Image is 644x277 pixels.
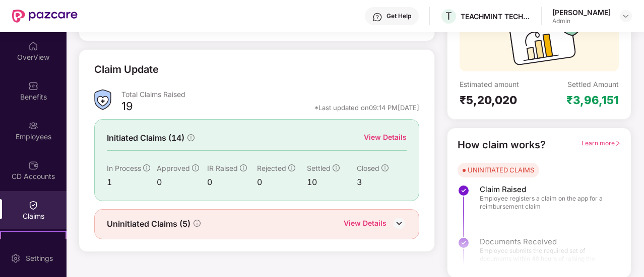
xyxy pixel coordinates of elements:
[28,121,38,131] img: svg+xml;base64,PHN2ZyBpZD0iRW1wbG95ZWVzIiB4bWxucz0iaHR0cDovL3d3dy53My5vcmcvMjAwMC9zdmciIHdpZHRoPS...
[461,12,531,21] div: TEACHMINT TECHNOLOGIES PRIVATE LIMITED
[357,176,407,189] div: 3
[445,10,452,22] span: T
[552,17,611,25] div: Admin
[121,89,419,99] div: Total Claims Raised
[187,134,195,141] span: info-circle
[121,99,133,116] div: 19
[344,218,387,231] div: View Details
[314,103,419,112] div: *Last updated on 09:14 PM[DATE]
[552,8,611,17] div: [PERSON_NAME]
[615,140,621,146] span: right
[28,41,38,51] img: svg+xml;base64,PHN2ZyBpZD0iSG9tZSIgeG1sbnM9Imh0dHA6Ly93d3cudzMub3JnLzIwMDAvc3ZnIiB3aWR0aD0iMjAiIG...
[307,176,357,189] div: 10
[207,176,257,189] div: 0
[333,164,340,171] span: info-circle
[107,164,141,172] span: In Process
[460,79,539,89] div: Estimated amount
[480,195,611,211] span: Employee registers a claim on the app for a reimbursement claim
[496,9,583,71] img: svg+xml;base64,PHN2ZyB3aWR0aD0iMTcyIiBoZWlnaHQ9IjExMyIgdmlld0JveD0iMCAwIDE3MiAxMTMiIGZpbGw9Im5vbm...
[460,93,539,107] div: ₹5,20,020
[257,164,286,172] span: Rejected
[257,176,307,189] div: 0
[288,164,295,171] span: info-circle
[392,216,407,231] img: DownIcon
[143,164,150,171] span: info-circle
[28,200,38,210] img: svg+xml;base64,PHN2ZyBpZD0iQ2xhaW0iIHhtbG5zPSJodHRwOi8vd3d3LnczLm9yZy8yMDAwL3N2ZyIgd2lkdGg9IjIwIi...
[207,164,238,172] span: IR Raised
[582,139,621,147] span: Learn more
[11,253,21,263] img: svg+xml;base64,PHN2ZyBpZD0iU2V0dGluZy0yMHgyMCIgeG1sbnM9Imh0dHA6Ly93d3cudzMub3JnLzIwMDAvc3ZnIiB3aW...
[622,12,630,20] img: svg+xml;base64,PHN2ZyBpZD0iRHJvcGRvd24tMzJ4MzIiIHhtbG5zPSJodHRwOi8vd3d3LnczLm9yZy8yMDAwL3N2ZyIgd2...
[12,10,78,23] img: New Pazcare Logo
[458,184,470,197] img: svg+xml;base64,PHN2ZyBpZD0iU3RlcC1Eb25lLTMyeDMyIiB4bWxucz0iaHR0cDovL3d3dy53My5vcmcvMjAwMC9zdmciIH...
[157,164,190,172] span: Approved
[107,176,157,189] div: 1
[364,132,407,143] div: View Details
[240,164,247,171] span: info-circle
[23,253,56,263] div: Settings
[458,137,546,153] div: How claim works?
[28,81,38,91] img: svg+xml;base64,PHN2ZyBpZD0iQmVuZWZpdHMiIHhtbG5zPSJodHRwOi8vd3d3LnczLm9yZy8yMDAwL3N2ZyIgd2lkdGg9Ij...
[28,160,38,170] img: svg+xml;base64,PHN2ZyBpZD0iQ0RfQWNjb3VudHMiIGRhdGEtbmFtZT0iQ0QgQWNjb3VudHMiIHhtbG5zPSJodHRwOi8vd3...
[107,132,184,144] span: Initiated Claims (14)
[372,12,382,22] img: svg+xml;base64,PHN2ZyBpZD0iSGVscC0zMngzMiIgeG1sbnM9Imh0dHA6Ly93d3cudzMub3JnLzIwMDAvc3ZnIiB3aWR0aD...
[94,62,159,77] div: Claim Update
[357,164,379,172] span: Closed
[94,89,111,110] img: ClaimsSummaryIcon
[566,93,619,107] div: ₹3,96,151
[194,220,201,227] span: info-circle
[480,184,611,195] span: Claim Raised
[157,176,207,189] div: 0
[381,164,389,171] span: info-circle
[107,218,190,230] span: Uninitiated Claims (5)
[567,79,619,89] div: Settled Amount
[468,165,534,175] div: UNINITIATED CLAIMS
[387,12,411,20] div: Get Help
[307,164,331,172] span: Settled
[192,164,199,171] span: info-circle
